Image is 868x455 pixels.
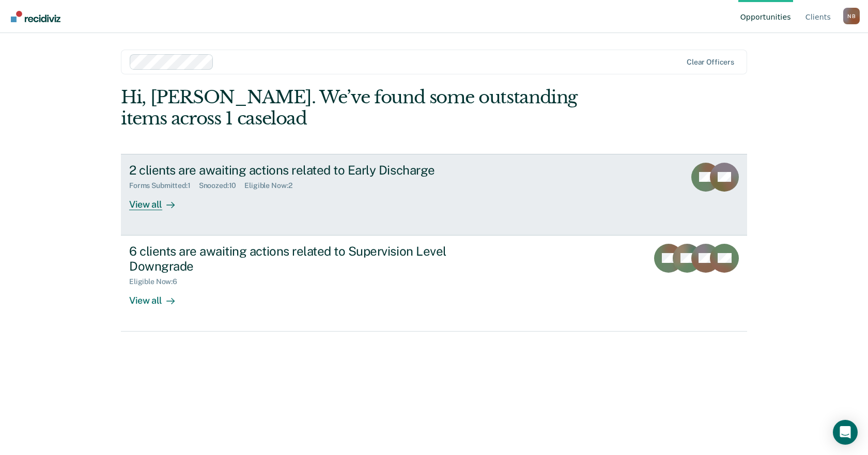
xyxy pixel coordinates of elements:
button: Profile dropdown button [843,8,860,24]
div: 6 clients are awaiting actions related to Supervision Level Downgrade [129,244,492,274]
a: 6 clients are awaiting actions related to Supervision Level DowngradeEligible Now:6View all [121,236,747,332]
a: 2 clients are awaiting actions related to Early DischargeForms Submitted:1Snoozed:10Eligible Now:... [121,154,747,236]
div: Open Intercom Messenger [833,420,858,445]
div: View all [129,190,187,210]
div: 2 clients are awaiting actions related to Early Discharge [129,163,492,178]
div: Hi, [PERSON_NAME]. We’ve found some outstanding items across 1 caseload [121,87,622,129]
div: Forms Submitted : 1 [129,181,199,190]
div: N B [843,8,860,24]
div: Eligible Now : 2 [244,181,300,190]
div: Eligible Now : 6 [129,277,185,286]
div: Clear officers [687,58,734,67]
div: View all [129,286,187,306]
img: Recidiviz [11,11,60,22]
div: Snoozed : 10 [199,181,245,190]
